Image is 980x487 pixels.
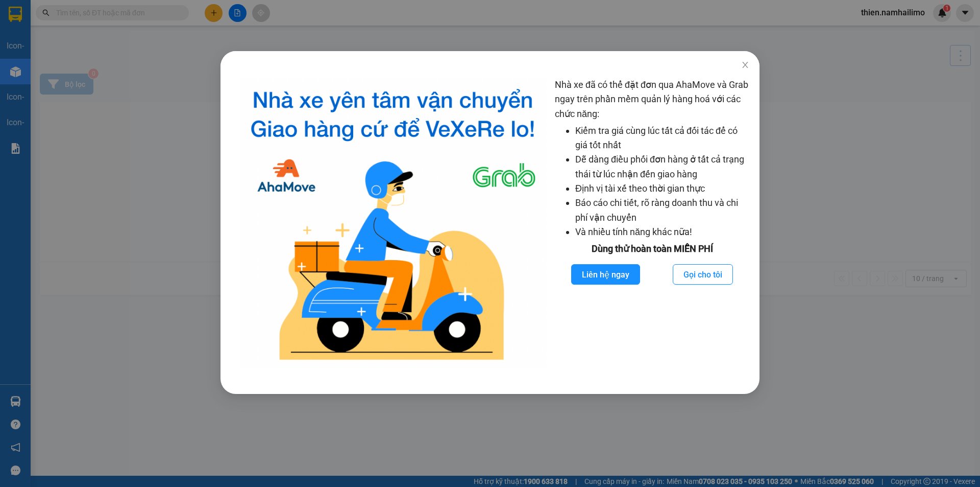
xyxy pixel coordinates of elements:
[555,242,749,256] div: Dùng thử hoàn toàn MIỄN PHÍ
[575,181,749,196] li: Định vị tài xế theo thời gian thực
[239,78,547,368] img: logo
[582,268,629,281] span: Liên hệ ngay
[575,196,749,225] li: Báo cáo chi tiết, rõ ràng doanh thu và chi phí vận chuyển
[741,61,749,69] span: close
[555,78,749,368] div: Nhà xe đã có thể đặt đơn qua AhaMove và Grab ngay trên phần mềm quản lý hàng hoá với các chức năng:
[683,268,722,281] span: Gọi cho tôi
[575,152,749,181] li: Dễ dàng điều phối đơn hàng ở tất cả trạng thái từ lúc nhận đến giao hàng
[575,124,749,153] li: Kiểm tra giá cùng lúc tất cả đối tác để có giá tốt nhất
[571,264,640,285] button: Liên hệ ngay
[731,51,759,80] button: Close
[673,264,733,285] button: Gọi cho tôi
[575,225,749,239] li: Và nhiều tính năng khác nữa!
